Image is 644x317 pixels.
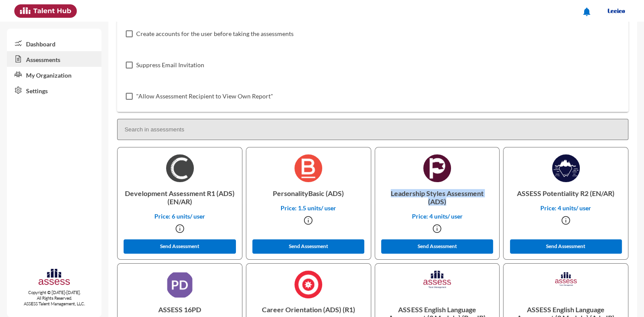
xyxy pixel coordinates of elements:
[382,182,493,212] p: Leadership Styles Assessment (ADS)
[7,290,101,307] p: Copyright © [DATE]-[DATE]. All Rights Reserved. ASSESS Talent Management, LLC.
[510,182,621,204] p: ASSESS Potentiality R2 (EN/AR)
[582,7,592,17] mat-icon: notifications
[124,212,235,220] p: Price: 6 units/ user
[510,239,622,254] button: Send Assessment
[253,182,364,204] p: PersonalityBasic (ADS)
[381,239,493,254] button: Send Assessment
[7,51,101,67] a: Assessments
[38,268,71,288] img: assesscompany-logo.png
[7,82,101,98] a: Settings
[7,36,101,51] a: Dashboard
[510,204,621,212] p: Price: 4 units/ user
[253,204,364,212] p: Price: 1.5 units/ user
[7,67,101,82] a: My Organization
[124,182,235,212] p: Development Assessment R1 (ADS) (EN/AR)
[136,29,294,39] span: Create accounts for the user before taking the assessments
[117,119,628,140] input: Search in assessments
[382,212,493,220] p: Price: 4 units/ user
[136,91,273,101] span: "Allow Assessment Recipient to View Own Report"
[252,239,364,254] button: Send Assessment
[136,60,204,70] span: Suppress Email Invitation
[124,239,235,254] button: Send Assessment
